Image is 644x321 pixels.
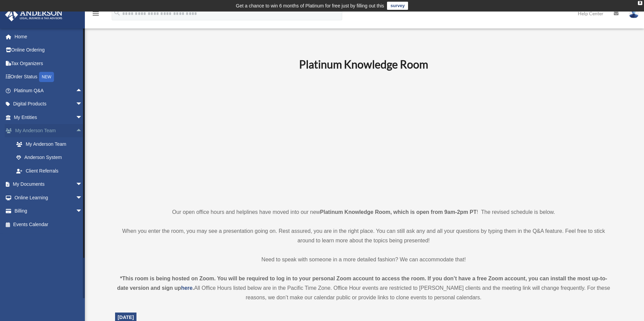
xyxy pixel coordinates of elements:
span: arrow_drop_down [76,97,89,111]
span: arrow_drop_down [76,204,89,218]
a: Online Ordering [5,43,93,57]
span: arrow_drop_up [76,84,89,98]
span: arrow_drop_up [76,124,89,138]
div: Get a chance to win 6 months of Platinum for free just by filling out this [236,2,384,10]
a: Events Calendar [5,218,93,231]
a: Online Learningarrow_drop_down [5,191,93,204]
a: Digital Productsarrow_drop_down [5,97,93,111]
a: survey [387,2,408,10]
a: Home [5,30,93,43]
a: here [181,285,192,291]
div: NEW [39,72,54,82]
span: [DATE] [118,315,134,320]
strong: . [192,285,194,291]
a: My Entitiesarrow_drop_down [5,111,93,124]
span: arrow_drop_down [76,111,89,124]
div: All Office Hours listed below are in the Pacific Time Zone. Office Hour events are restricted to ... [115,274,612,302]
p: Need to speak with someone in a more detailed fashion? We can accommodate that! [115,255,612,264]
b: Platinum Knowledge Room [299,58,428,71]
i: menu [92,9,100,18]
a: My Anderson Team [10,137,93,151]
a: Client Referrals [10,164,93,178]
p: Our open office hours and helplines have moved into our new ! The revised schedule is below. [115,207,612,217]
div: close [638,1,642,5]
span: arrow_drop_down [76,191,89,205]
a: menu [92,12,100,18]
strong: *This room is being hosted on Zoom. You will be required to log in to your personal Zoom account ... [117,276,607,291]
strong: Platinum Knowledge Room, which is open from 9am-2pm PT [320,209,477,215]
a: Platinum Q&Aarrow_drop_up [5,84,93,97]
iframe: 231110_Toby_KnowledgeRoom [262,80,465,195]
i: search [113,9,121,17]
span: arrow_drop_down [76,178,89,192]
a: My Documentsarrow_drop_down [5,178,93,191]
a: Billingarrow_drop_down [5,204,93,218]
img: Anderson Advisors Platinum Portal [3,8,65,21]
a: My Anderson Teamarrow_drop_up [5,124,93,138]
img: User Pic [629,8,639,18]
a: Order StatusNEW [5,70,93,84]
a: Tax Organizers [5,57,93,70]
a: Anderson System [10,151,93,164]
p: When you enter the room, you may see a presentation going on. Rest assured, you are in the right ... [115,226,612,245]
